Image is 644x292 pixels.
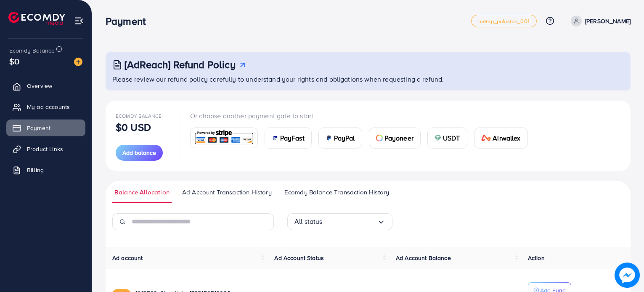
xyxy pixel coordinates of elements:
[116,112,162,119] span: Ecomdy Balance
[27,145,63,153] span: Product Links
[106,15,152,27] h3: Payment
[274,254,324,262] span: Ad Account Status
[27,166,44,174] span: Billing
[369,127,421,149] a: cardPayoneer
[471,15,537,27] a: metap_pakistan_001
[190,111,535,121] p: Or choose another payment gate to start
[27,124,50,132] span: Payment
[116,145,163,161] button: Add balance
[493,133,520,143] span: Airwallex
[478,19,530,24] span: metap_pakistan_001
[74,16,84,26] img: menu
[265,127,312,149] a: cardPayFast
[190,127,258,148] a: card
[396,254,451,262] span: Ad Account Balance
[323,215,377,228] input: Search for option
[8,12,65,25] img: logo
[318,127,362,149] a: cardPayPal
[567,16,631,27] a: [PERSON_NAME]
[6,141,85,157] a: Product Links
[427,127,467,149] a: cardUSDT
[443,133,460,143] span: USDT
[280,133,305,143] span: PayFast
[435,135,441,141] img: card
[287,213,392,230] div: Search for option
[334,133,355,143] span: PayPal
[6,98,85,115] a: My ad accounts
[114,188,170,197] span: Balance Allocation
[384,133,413,143] span: Payoneer
[6,77,85,94] a: Overview
[74,58,82,66] img: image
[326,135,332,141] img: card
[182,188,272,197] span: Ad Account Transaction History
[9,46,55,55] span: Ecomdy Balance
[112,74,625,84] p: Please review our refund policy carefully to understand your rights and obligations when requesti...
[193,129,255,147] img: card
[481,135,491,141] img: card
[528,254,545,262] span: Action
[376,135,383,141] img: card
[27,82,52,90] span: Overview
[474,127,528,149] a: cardAirwallex
[615,263,640,288] img: image
[585,16,631,26] p: [PERSON_NAME]
[9,55,19,67] span: $0
[122,149,156,157] span: Add balance
[6,119,85,136] a: Payment
[6,162,85,178] a: Billing
[116,122,151,132] p: $0 USD
[272,135,278,141] img: card
[112,254,143,262] span: Ad account
[27,103,70,111] span: My ad accounts
[284,188,389,197] span: Ecomdy Balance Transaction History
[294,215,323,228] span: All status
[125,58,236,71] h3: [AdReach] Refund Policy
